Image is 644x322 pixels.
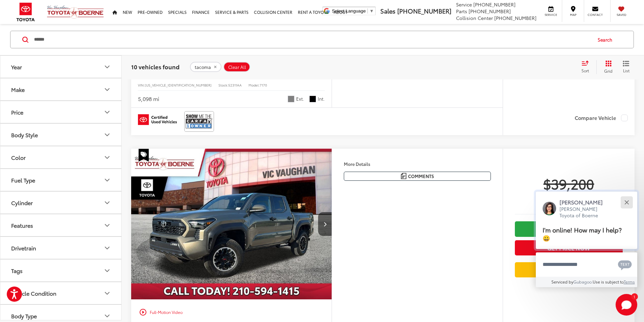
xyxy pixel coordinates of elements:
[218,82,228,88] span: Stock:
[634,295,635,298] span: 1
[575,115,628,121] label: Compare Vehicle
[0,282,122,304] button: Vehicle ConditionVehicle Condition
[11,199,33,206] div: Cylinder
[559,206,610,219] p: [PERSON_NAME] Toyota of Boerne
[103,153,111,162] div: Color
[473,1,516,8] span: [PHONE_NUMBER]
[223,62,250,72] button: Clear All
[0,146,122,168] button: ColorColor
[623,68,629,73] span: List
[624,279,635,284] a: Terms
[11,222,33,228] div: Features
[11,64,22,70] div: Year
[131,149,332,299] div: 2024 Toyota Tacoma TRD Off-Road 0
[515,221,623,237] a: Check Availability
[536,192,637,287] div: Close[PERSON_NAME][PERSON_NAME] Toyota of BoerneI'm online! How may I help? 😀Type your messageCha...
[0,124,122,146] button: Body StyleBody Style
[131,149,332,300] img: 2024 Toyota Tacoma TRD Off-Road
[318,212,332,236] button: Next image
[380,6,396,15] span: Sales
[515,195,623,202] span: [DATE] Price:
[103,312,111,320] div: Body Type
[103,85,111,94] div: Make
[456,8,467,15] span: Parts
[344,162,491,166] h4: More Details
[103,131,111,139] div: Body Style
[139,149,149,162] span: Special
[11,267,23,274] div: Tags
[593,279,624,284] span: Use is subject to
[596,60,618,74] button: Grid View
[494,15,536,21] span: [PHONE_NUMBER]
[515,240,623,255] button: Get Price Now
[103,176,111,184] div: Fuel Type
[515,175,623,192] span: $39,200
[515,262,623,277] a: Value Your Trade
[11,154,26,160] div: Color
[103,267,111,275] div: Tags
[47,5,104,19] img: Vic Vaughan Toyota of Boerne
[103,108,111,116] div: Price
[551,279,573,284] span: Serviced by
[0,192,122,214] button: CylinderCylinder
[581,68,589,73] span: Sort
[616,257,634,272] button: Chat with SMS
[248,82,260,88] span: Model:
[456,15,493,21] span: Collision Center
[401,173,406,179] img: Comments
[543,13,558,17] span: Service
[138,95,159,103] div: 5,098 mi
[578,60,596,74] button: Select sort value
[103,63,111,71] div: Year
[131,149,332,299] a: 2024 Toyota Tacoma TRD Off-Road2024 Toyota Tacoma TRD Off-Road2024 Toyota Tacoma TRD Off-Road2024...
[33,31,591,48] input: Search by Make, Model, or Keyword
[296,96,304,102] span: Ext.
[332,8,374,14] a: Select Language​
[228,82,242,88] span: 52311AA
[604,68,613,74] span: Grid
[618,60,635,74] button: List View
[186,113,213,130] img: CarFax One Owner
[138,114,177,125] img: Toyota Certified Used Vehicles
[614,13,629,17] span: Saved
[228,64,246,70] span: Clear All
[11,86,25,93] div: Make
[318,96,325,102] span: Int.
[138,82,145,88] span: VIN:
[573,279,593,284] a: Gubagoo.
[456,1,472,8] span: Service
[536,252,637,277] textarea: Type your message
[543,225,622,242] span: I'm online! How may I help? 😀
[619,195,634,209] button: Close
[11,313,37,319] div: Body Type
[103,199,111,207] div: Cylinder
[309,96,316,102] span: Black
[588,13,603,17] span: Contact
[195,64,211,70] span: tacoma
[559,198,610,206] p: [PERSON_NAME]
[11,290,56,296] div: Vehicle Condition
[103,244,111,252] div: Drivetrain
[0,56,122,78] button: YearYear
[0,214,122,236] button: FeaturesFeatures
[591,31,622,48] button: Search
[0,101,122,123] button: PricePrice
[0,169,122,191] button: Fuel TypeFuel Type
[11,177,35,183] div: Fuel Type
[11,109,23,115] div: Price
[103,289,111,297] div: Vehicle Condition
[103,221,111,229] div: Features
[260,82,267,88] span: 7170
[618,259,632,270] svg: Text
[332,8,366,14] span: Select Language
[566,13,580,17] span: Map
[469,8,511,15] span: [PHONE_NUMBER]
[408,173,434,179] span: Comments
[11,245,36,251] div: Drivetrain
[190,62,221,72] button: remove tacoma
[131,63,180,71] span: 10 vehicles found
[367,8,368,14] span: ​
[288,96,294,102] span: Grey
[11,131,38,138] div: Body Style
